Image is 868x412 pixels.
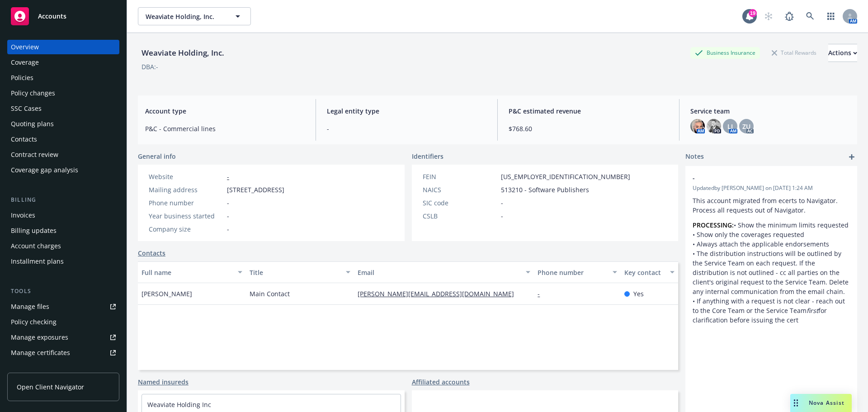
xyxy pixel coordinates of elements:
button: Actions [828,44,857,62]
div: Contacts [11,132,37,147]
div: Company size [149,224,223,234]
div: Coverage [11,55,39,70]
div: SIC code [423,198,497,208]
span: Updated by [PERSON_NAME] on [DATE] 1:24 AM [693,184,850,192]
div: Billing [7,195,119,204]
span: - [693,173,826,183]
a: Weaviate Holding Inc [147,400,211,409]
div: Phone number [149,198,223,208]
span: - [227,211,229,221]
span: $768.60 [509,124,668,133]
img: photo [690,119,705,133]
div: Website [149,172,223,181]
div: NAICS [423,185,497,194]
div: Business Insurance [690,47,760,58]
em: first [807,306,818,315]
div: Account charges [11,239,61,253]
a: - [227,172,229,181]
a: Policy checking [7,315,119,329]
div: Phone number [538,268,607,277]
a: Search [801,7,819,25]
div: Manage certificates [11,346,70,360]
span: Account type [145,106,305,116]
span: LI [727,122,733,131]
a: Manage claims [7,361,119,375]
div: Policy changes [11,86,55,100]
span: Yes [633,289,644,298]
div: DBA: - [142,62,158,71]
div: Overview [11,40,39,54]
p: • Show the minimum limits requested • Show only the coverages requested • Always attach the appli... [693,220,850,325]
button: Full name [138,261,246,283]
a: Start snowing [759,7,778,25]
a: Manage certificates [7,346,119,360]
a: Manage exposures [7,330,119,345]
button: Phone number [534,261,620,283]
a: Coverage gap analysis [7,163,119,177]
div: Actions [828,44,857,62]
span: - [227,224,229,234]
div: Weaviate Holding, Inc. [138,47,228,59]
button: Title [246,261,354,283]
div: Contract review [11,147,58,162]
span: Notes [685,152,704,162]
div: Manage claims [11,361,57,375]
a: Contract review [7,147,119,162]
span: [US_EMPLOYER_IDENTIFICATION_NUMBER] [501,172,630,181]
a: Switch app [822,7,840,25]
p: This account migrated from ecerts to Navigator. Process all requests out of Navigator. [693,196,850,215]
a: Policies [7,71,119,85]
div: Invoices [11,208,35,223]
span: [PERSON_NAME] [142,289,192,298]
a: add [846,152,857,162]
div: Title [250,268,340,277]
span: P&C estimated revenue [509,106,668,116]
button: Key contact [621,261,678,283]
a: Contacts [7,132,119,147]
span: - [501,198,503,208]
a: SSC Cases [7,101,119,116]
a: Account charges [7,239,119,253]
div: Billing updates [11,223,57,238]
span: Open Client Navigator [17,382,84,392]
div: CSLB [423,211,497,221]
a: Invoices [7,208,119,223]
a: Quoting plans [7,117,119,131]
a: Coverage [7,55,119,70]
div: Policies [11,71,33,85]
a: [PERSON_NAME][EMAIL_ADDRESS][DOMAIN_NAME] [358,289,521,298]
div: Tools [7,287,119,296]
div: SSC Cases [11,101,42,116]
span: 513210 - Software Publishers [501,185,589,194]
div: Policy checking [11,315,57,329]
div: Year business started [149,211,223,221]
span: General info [138,152,176,161]
a: Contacts [138,248,165,258]
div: Email [358,268,520,277]
div: Manage exposures [11,330,68,345]
span: Accounts [38,13,66,20]
span: [STREET_ADDRESS] [227,185,284,194]
div: Quoting plans [11,117,54,131]
span: ZU [742,122,750,131]
a: Billing updates [7,223,119,238]
div: Coverage gap analysis [11,163,78,177]
div: Full name [142,268,232,277]
span: - [501,211,503,221]
span: Service team [690,106,850,116]
div: Total Rewards [767,47,821,58]
div: -Updatedby [PERSON_NAME] on [DATE] 1:24 AMThis account migrated from ecerts to Navigator. Process... [685,166,857,332]
span: Nova Assist [809,399,844,407]
span: P&C - Commercial lines [145,124,305,133]
div: 19 [749,9,757,17]
span: - [327,124,486,133]
a: Overview [7,40,119,54]
button: Email [354,261,534,283]
button: Weaviate Holding, Inc. [138,7,251,25]
img: photo [707,119,721,133]
a: - [538,289,547,298]
strong: PROCESSING: [693,221,734,229]
button: Nova Assist [790,394,852,412]
span: Identifiers [412,152,443,161]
